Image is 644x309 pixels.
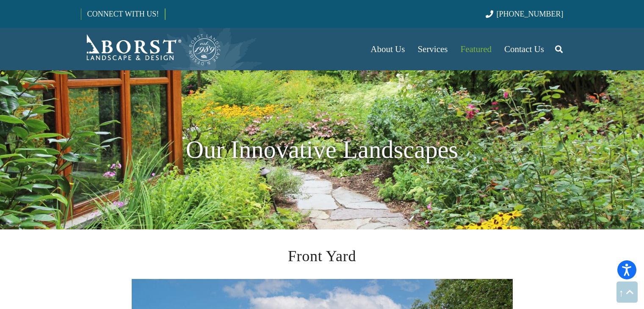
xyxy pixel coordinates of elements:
[497,10,564,18] span: [PHONE_NUMBER]
[616,281,638,303] a: Back to top
[417,44,448,54] span: Services
[81,131,564,168] h1: Our Innovative Landscapes
[486,10,563,18] a: [PHONE_NUMBER]
[132,245,513,268] h2: Front Yard
[364,28,411,70] a: About Us
[81,4,165,24] a: CONNECT WITH US!
[550,39,567,60] a: Search
[411,28,454,70] a: Services
[498,28,550,70] a: Contact Us
[504,44,544,54] span: Contact Us
[454,28,498,70] a: Featured
[81,32,221,66] a: Borst-Logo
[461,44,492,54] span: Featured
[370,44,405,54] span: About Us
